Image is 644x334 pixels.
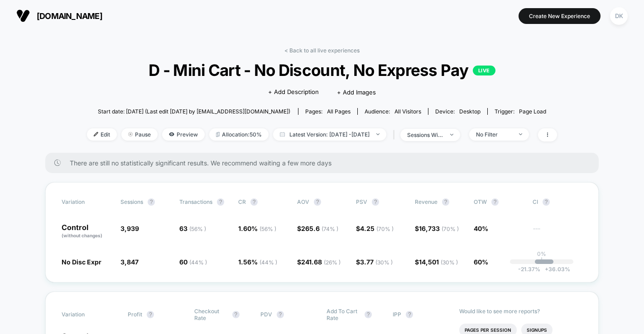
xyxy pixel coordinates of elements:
[322,226,338,232] span: ( 74 % )
[301,258,341,266] span: 241.68
[273,128,386,141] span: Latest Version: [DATE] - [DATE]
[194,308,228,321] span: Checkout Rate
[365,311,372,318] button: ?
[533,198,582,206] span: CI
[232,311,240,318] button: ?
[610,7,628,25] div: DK
[441,259,458,266] span: ( 30 % )
[14,9,105,23] button: [DOMAIN_NAME]
[406,311,413,318] button: ?
[473,66,495,75] p: LIVE
[415,198,437,205] span: Revenue
[519,108,546,115] span: Page Load
[474,258,488,266] span: 60%
[365,108,421,115] div: Audience:
[217,198,224,206] button: ?
[301,225,338,232] span: 265.6
[277,311,284,318] button: ?
[238,258,277,266] span: 1.56 %
[147,311,154,318] button: ?
[128,132,133,136] img: end
[297,225,338,232] span: $
[519,133,522,135] img: end
[543,198,550,206] button: ?
[356,258,393,266] span: $
[450,134,453,136] img: end
[62,258,101,266] span: No Disc Expr
[62,308,111,321] span: Variation
[360,225,394,232] span: 4.25
[260,311,272,318] span: PDV
[393,311,401,318] span: IPP
[216,132,220,137] img: rebalance
[327,108,351,115] span: all pages
[537,250,546,257] p: 0%
[260,226,276,232] span: ( 56 % )
[62,233,102,238] span: (without changes)
[518,266,540,273] span: -21.37 %
[250,198,258,206] button: ?
[491,198,499,206] button: ?
[62,224,111,239] p: Control
[120,198,143,205] span: Sessions
[162,128,205,141] span: Preview
[94,132,98,136] img: edit
[476,131,512,138] div: No Filter
[327,308,360,321] span: Add To Cart Rate
[314,198,321,206] button: ?
[121,128,158,141] span: Pause
[337,89,376,96] span: + Add Images
[519,8,601,24] button: Create New Experience
[62,198,111,206] span: Variation
[376,226,394,232] span: ( 70 % )
[376,133,380,135] img: end
[87,128,117,141] span: Edit
[268,88,319,97] span: + Add Description
[179,198,212,205] span: Transactions
[297,258,341,266] span: $
[148,198,155,206] button: ?
[545,266,548,273] span: +
[541,257,543,264] p: |
[391,128,400,141] span: |
[442,198,449,206] button: ?
[356,198,367,205] span: PSV
[238,198,246,205] span: CR
[297,198,309,205] span: AOV
[459,308,583,315] p: Would like to see more reports?
[189,226,206,232] span: ( 56 % )
[407,132,443,138] div: sessions with impression
[459,108,481,115] span: desktop
[98,108,290,115] span: Start date: [DATE] (Last edit [DATE] by [EMAIL_ADDRESS][DOMAIN_NAME])
[111,61,533,80] span: D - Mini Cart - No Discount, No Express Pay
[70,159,581,167] span: There are still no statistically significant results. We recommend waiting a few more days
[415,225,459,232] span: $
[375,259,393,266] span: ( 30 % )
[260,259,277,266] span: ( 44 % )
[305,108,351,115] div: Pages:
[442,226,459,232] span: ( 70 % )
[120,258,139,266] span: 3,847
[415,258,458,266] span: $
[495,108,546,115] div: Trigger:
[360,258,393,266] span: 3.77
[474,198,524,206] span: OTW
[372,198,379,206] button: ?
[419,225,459,232] span: 16,733
[540,266,570,273] span: 36.03 %
[284,47,360,54] a: < Back to all live experiences
[37,11,102,21] span: [DOMAIN_NAME]
[238,225,276,232] span: 1.60 %
[280,132,285,136] img: calendar
[189,259,207,266] span: ( 44 % )
[419,258,458,266] span: 14,501
[533,226,582,239] span: ---
[16,9,30,23] img: Visually logo
[179,225,206,232] span: 63
[607,7,630,25] button: DK
[474,225,488,232] span: 40%
[428,108,487,115] span: Device:
[394,108,421,115] span: All Visitors
[120,225,139,232] span: 3,939
[179,258,207,266] span: 60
